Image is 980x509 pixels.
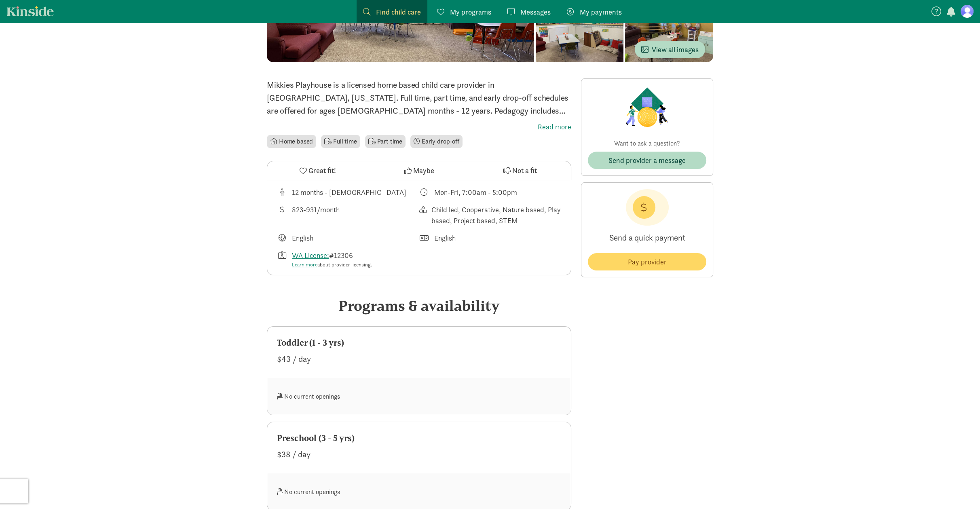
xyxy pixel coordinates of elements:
[641,44,699,55] span: View all images
[580,6,622,17] span: My payments
[292,261,317,268] a: Learn more
[588,226,706,250] p: Send a quick payment
[419,204,562,226] div: This provider's education philosophy
[277,483,419,501] div: No current openings
[292,251,329,260] a: WA License:
[321,135,360,148] li: Full time
[419,187,562,198] div: Class schedule
[413,165,434,176] span: Maybe
[277,336,561,349] div: Toddler (1 - 3 yrs)
[512,165,537,176] span: Not a fit
[308,165,336,176] span: Great fit!
[277,388,419,405] div: No current openings
[6,6,54,16] a: Kinside
[431,204,562,226] div: Child led, Cooperative, Nature based, Play based, Project based, STEM
[277,232,419,243] div: Languages taught
[376,6,421,17] span: Find child care
[292,261,372,269] div: about provider licensing.
[368,161,469,180] button: Maybe
[292,187,406,198] div: 12 months - [DEMOGRAPHIC_DATA]
[267,78,571,117] p: Mikkies Playhouse is a licensed home based child care provider in [GEOGRAPHIC_DATA], [US_STATE]. ...
[292,250,372,269] div: #12306
[450,6,491,17] span: My programs
[277,448,561,461] div: $38 / day
[267,122,571,132] label: Read more
[277,353,561,365] div: $43 / day
[588,152,706,169] button: Send provider a message
[277,432,561,445] div: Preschool (3 - 5 yrs)
[628,256,667,267] span: Pay provider
[623,85,670,129] img: Provider logo
[267,135,316,148] li: Home based
[635,41,705,58] button: View all images
[419,232,562,243] div: Languages spoken
[434,187,517,198] div: Mon-Fri, 7:00am - 5:00pm
[520,6,551,17] span: Messages
[588,139,706,148] p: Want to ask a question?
[277,187,419,198] div: Age range for children that this provider cares for
[267,161,368,180] button: Great fit!
[470,161,571,180] button: Not a fit
[277,204,419,226] div: Average tuition for this program
[434,232,456,243] div: English
[267,295,571,317] div: Programs & availability
[292,232,313,243] div: English
[608,155,686,166] span: Send provider a message
[365,135,406,148] li: Part time
[410,135,463,148] li: Early drop-off
[277,250,419,269] div: License number
[292,204,340,226] div: 823-931/month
